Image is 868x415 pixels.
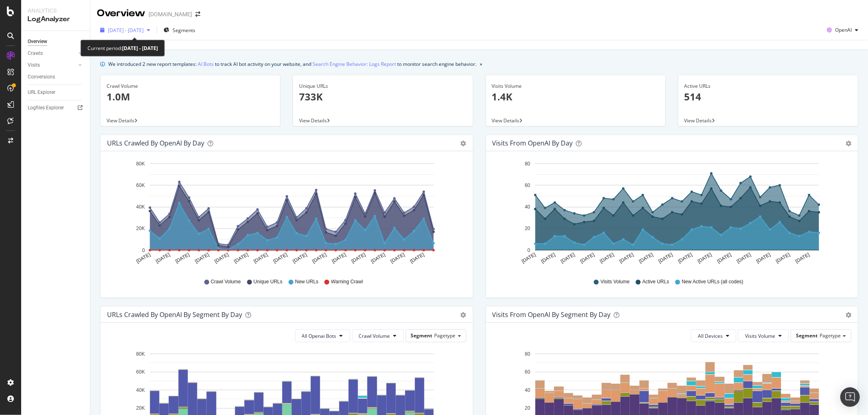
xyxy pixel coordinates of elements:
text: [DATE] [292,252,308,264]
text: 60K [136,369,145,375]
text: [DATE] [736,252,752,264]
text: [DATE] [389,252,406,264]
text: [DATE] [135,252,151,264]
span: Unique URLs [254,278,282,285]
text: [DATE] [579,252,595,264]
a: Crawls [28,49,76,58]
button: All Devices [691,329,736,342]
div: gear [846,141,851,146]
div: Logfiles Explorer [28,104,64,112]
span: Segment [796,332,818,339]
text: 80K [136,161,145,167]
text: [DATE] [253,252,269,264]
div: info banner [100,60,858,68]
div: Conversions [28,73,55,81]
text: 0 [527,248,530,253]
button: All Openai Bots [295,329,350,342]
div: Overview [97,7,145,20]
button: Visits Volume [738,329,789,342]
a: AI Bots [198,60,214,68]
a: Conversions [28,73,84,81]
text: 20K [136,405,145,411]
div: Open Intercom Messenger [840,387,860,407]
text: [DATE] [155,252,171,264]
a: URL Explorer [28,88,84,97]
button: OpenAI [824,24,861,37]
a: Overview [28,37,84,46]
svg: A chart. [107,158,462,271]
text: [DATE] [599,252,615,264]
div: Dominio [43,48,62,53]
div: Visits from OpenAI by day [492,139,573,147]
text: [DATE] [272,252,289,264]
text: 20 [525,405,530,411]
div: Overview [28,37,47,46]
button: Segments [160,24,199,37]
div: Crawls [28,49,43,58]
div: gear [846,312,851,318]
text: [DATE] [697,252,713,264]
div: We introduced 2 new report templates: to track AI bot activity on your website, and to monitor se... [108,60,477,68]
span: All Devices [698,332,723,339]
span: Segment [411,332,433,339]
text: [DATE] [331,252,347,264]
div: v 4.0.25 [23,13,40,20]
text: [DATE] [677,252,693,264]
p: 1.4K [492,90,659,104]
div: Visits Volume [492,83,659,90]
span: Visits Volume [745,332,775,339]
div: Current period: [87,43,158,53]
text: 40K [136,204,145,210]
text: 20K [136,226,145,232]
text: [DATE] [716,252,732,264]
text: [DATE] [775,252,791,264]
text: 40 [525,387,530,393]
span: Pagetype [435,332,456,339]
text: 60K [136,183,145,188]
span: Active URLs [642,278,669,285]
text: [DATE] [409,252,425,264]
span: Crawl Volume [211,278,241,285]
text: [DATE] [755,252,772,264]
span: Pagetype [820,332,841,339]
text: [DATE] [638,252,654,264]
text: 20 [525,226,530,232]
text: [DATE] [175,252,191,264]
div: arrow-right-arrow-left [195,11,200,17]
button: close banner [478,58,484,70]
text: [DATE] [618,252,634,264]
span: Visits Volume [601,278,630,285]
text: [DATE] [233,252,249,264]
div: LogAnalyzer [28,15,83,24]
span: Crawl Volume [359,332,390,339]
span: Warning Crawl [331,278,363,285]
text: 80 [525,161,530,167]
span: New URLs [295,278,318,285]
div: gear [461,141,466,146]
div: URL Explorer [28,88,55,97]
text: 0 [142,248,145,253]
div: Dominio: [DOMAIN_NAME] [21,21,91,28]
text: [DATE] [194,252,210,264]
text: [DATE] [657,252,673,264]
p: 1.0M [107,90,274,104]
div: URLs Crawled by OpenAI By Segment By Day [107,311,242,319]
span: View Details [107,117,134,124]
span: View Details [684,117,712,124]
a: Logfiles Explorer [28,104,84,112]
text: [DATE] [311,252,328,264]
text: 40 [525,204,530,210]
span: [DATE] - [DATE] [108,27,144,34]
div: Crawl Volume [107,83,274,90]
span: OpenAI [835,26,852,33]
div: Keyword (traffico) [91,48,135,53]
text: 60 [525,369,530,375]
img: website_grey.svg [13,21,20,28]
img: logo_orange.svg [13,13,20,20]
a: Visits [28,61,76,70]
div: URLs Crawled by OpenAI by day [107,139,204,147]
svg: A chart. [492,158,848,271]
text: 80 [525,351,530,357]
